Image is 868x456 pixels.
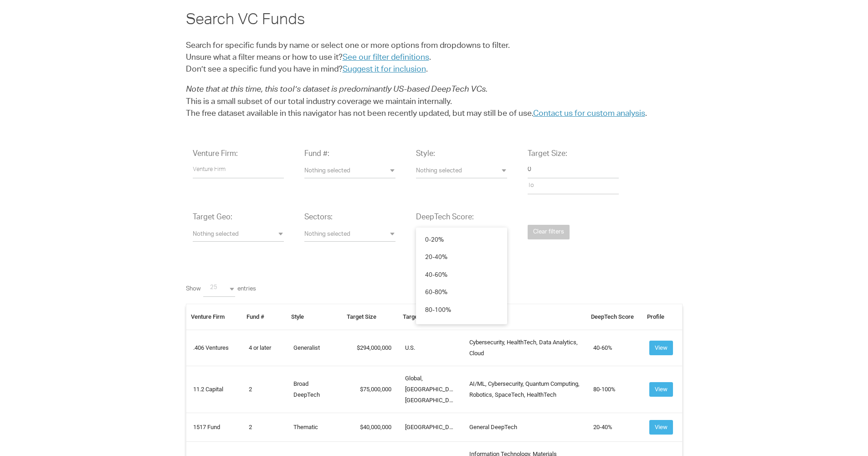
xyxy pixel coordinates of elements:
td: 2 [242,413,287,441]
td: U.S. [398,330,463,366]
p: Don’t see a specific fund you have in mind? . [186,40,683,76]
input: From [528,162,619,178]
button: Nothing selected [304,228,395,242]
h2: Search VC Funds [186,10,683,32]
td: [GEOGRAPHIC_DATA] [398,413,463,441]
span: Note that at this time, this tool’s dataset is predominantly US-based DeepTech VCs. [186,86,488,94]
td: Generalist [287,330,343,366]
a: View [649,385,673,392]
label: Show entries [186,281,256,297]
td: Global, [GEOGRAPHIC_DATA], [GEOGRAPHIC_DATA] [398,366,463,413]
td: 75,000,000 [342,366,398,413]
a: Suggest it for inclusion [343,66,426,74]
th: Venture Firm: activate to sort column ascending [186,304,242,330]
td: AI/ML, Cybersecurity, Quantum Computing, Robotics, SpaceTech, HealthTech [462,366,586,413]
td: 40-60% [586,330,642,366]
th: Profile [642,304,682,330]
td: 11.2 Capital [186,366,242,413]
td: General DeepTech [462,413,586,441]
button: Nothing selected [193,228,284,242]
label: Target Size: [528,149,567,160]
td: Broad DeepTech [287,366,343,413]
button: View [649,341,673,355]
a: View [649,423,673,430]
th: Style: activate to sort column ascending [287,304,343,330]
input: To [528,178,619,194]
button: Nothing selected [416,165,507,178]
button: View [649,382,673,397]
button: Clear filters [528,225,570,240]
input: Venture Firm [193,162,284,178]
button: Showentries [203,281,235,297]
td: 1517 Fund [186,413,242,441]
span: Nothing selected [416,167,507,176]
label: Sectors: [304,212,333,223]
td: Cybersecurity, HealthTech, Data Analytics, Cloud [462,330,586,366]
th: Sectors: activate to sort column ascending [462,304,586,330]
span: Nothing selected [193,231,284,239]
span: This is a small subset of our total industry coverage we maintain internally. [186,98,452,106]
span: The free dataset available in this navigator has not been recently updated, but may still be of u... [186,110,647,118]
span: 0-20% [425,237,444,245]
label: Target Geo: [193,212,232,223]
td: 4 or later [242,330,287,366]
a: View [649,344,673,351]
th: DeepTech Score: activate to sort column ascending [586,304,642,330]
td: 20-40% [586,413,642,441]
label: Venture Firm: [193,149,238,160]
span: Nothing selected [304,167,395,176]
label: Style: [416,149,435,160]
th: Target Geo: activate to sort column ascending [398,304,463,330]
th: Fund #: activate to sort column ascending [242,304,287,330]
td: .406 Ventures [186,330,242,366]
td: 294,000,000 [342,330,398,366]
span: Nothing selected [304,231,395,239]
td: 2 [242,366,287,413]
button: View [649,420,673,435]
button: Nothing selected [304,165,395,178]
td: Thematic [287,413,343,441]
th: Target Size: activate to sort column ascending [342,304,398,330]
td: 80-100% [586,366,642,413]
a: See our filter definitions [343,54,429,62]
label: DeepTech Score: [416,212,474,223]
span: Search for specific funds by name or select one or more options from dropdowns to filter. Unsure ... [186,42,510,62]
span: . [429,54,431,62]
label: Fund #: [304,149,329,160]
td: 40,000,000 [342,413,398,441]
a: Contact us for custom analysis [533,110,645,118]
span: 25 [210,284,242,293]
